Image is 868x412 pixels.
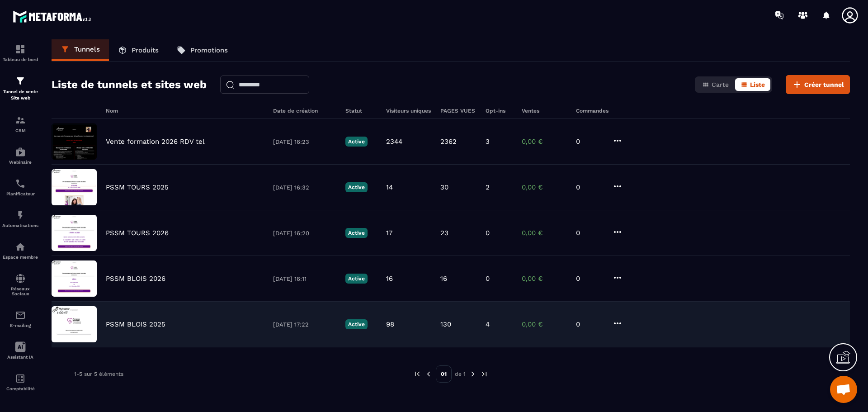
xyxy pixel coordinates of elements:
[2,266,38,303] a: social-networksocial-networkRéseaux Sociaux
[576,108,609,114] h6: Commandes
[455,370,466,378] p: de 1
[712,81,729,88] span: Carte
[2,335,38,366] a: Assistant IA
[2,235,38,266] a: automationsautomationsEspace membre
[440,275,447,283] p: 16
[786,75,850,94] button: Créer tunnel
[273,138,336,145] p: [DATE] 16:23
[109,39,168,61] a: Produits
[486,183,490,191] p: 2
[440,108,476,114] h6: PAGES VUES
[2,160,38,165] p: Webinaire
[440,137,457,146] p: 2362
[52,306,97,342] img: image
[273,108,336,114] h6: Date de création
[345,137,368,147] p: Active
[386,275,393,283] p: 16
[436,365,452,383] p: 01
[486,137,490,146] p: 3
[522,183,567,191] p: 0,00 €
[486,320,490,328] p: 4
[830,376,857,403] div: Ouvrir le chat
[15,210,26,221] img: automations
[15,373,26,384] img: accountant
[386,320,394,328] p: 98
[345,108,377,114] h6: Statut
[273,230,336,237] p: [DATE] 16:20
[697,78,734,91] button: Carte
[273,184,336,191] p: [DATE] 16:32
[2,108,38,140] a: formationformationCRM
[2,203,38,235] a: automationsautomationsAutomatisations
[2,171,38,203] a: schedulerschedulerPlanificateur
[576,275,603,283] p: 0
[273,275,336,282] p: [DATE] 16:11
[2,366,38,398] a: accountantaccountantComptabilité
[15,147,26,157] img: automations
[486,108,513,114] h6: Opt-ins
[2,255,38,260] p: Espace membre
[106,108,264,114] h6: Nom
[52,215,97,251] img: image
[386,229,392,237] p: 17
[576,320,603,328] p: 0
[2,89,38,101] p: Tunnel de vente Site web
[168,39,237,61] a: Promotions
[522,108,567,114] h6: Ventes
[15,273,26,284] img: social-network
[15,310,26,321] img: email
[425,370,433,378] img: prev
[750,81,765,88] span: Liste
[52,123,97,160] img: image
[522,137,567,146] p: 0,00 €
[132,46,159,54] p: Produits
[2,286,38,296] p: Réseaux Sociaux
[522,229,567,237] p: 0,00 €
[440,320,451,328] p: 130
[190,46,228,54] p: Promotions
[522,320,567,328] p: 0,00 €
[2,386,38,391] p: Comptabilité
[106,275,165,283] p: PSSM BLOIS 2026
[804,80,844,89] span: Créer tunnel
[480,370,488,378] img: next
[345,228,368,238] p: Active
[2,128,38,133] p: CRM
[345,182,368,192] p: Active
[2,57,38,62] p: Tableau de bord
[74,371,123,377] p: 1-5 sur 5 éléments
[2,223,38,228] p: Automatisations
[469,370,477,378] img: next
[52,39,109,61] a: Tunnels
[2,140,38,171] a: automationsautomationsWebinaire
[386,183,393,191] p: 14
[52,76,207,94] h2: Liste de tunnels et sites web
[2,355,38,360] p: Assistant IA
[273,321,336,328] p: [DATE] 17:22
[440,229,448,237] p: 23
[2,323,38,328] p: E-mailing
[15,115,26,126] img: formation
[15,178,26,189] img: scheduler
[74,45,100,53] p: Tunnels
[15,76,26,86] img: formation
[2,303,38,335] a: emailemailE-mailing
[386,137,402,146] p: 2344
[52,260,97,297] img: image
[345,274,368,284] p: Active
[2,191,38,196] p: Planificateur
[2,69,38,108] a: formationformationTunnel de vente Site web
[345,319,368,329] p: Active
[106,137,205,146] p: Vente formation 2026 RDV tel
[2,37,38,69] a: formationformationTableau de bord
[106,320,165,328] p: PSSM BLOIS 2025
[486,275,490,283] p: 0
[413,370,421,378] img: prev
[15,242,26,252] img: automations
[52,169,97,205] img: image
[15,44,26,55] img: formation
[106,183,169,191] p: PSSM TOURS 2025
[576,229,603,237] p: 0
[576,183,603,191] p: 0
[735,78,770,91] button: Liste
